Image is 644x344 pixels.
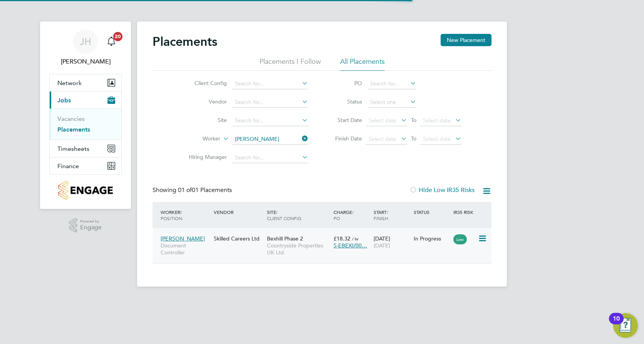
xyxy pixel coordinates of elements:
[57,79,82,87] span: Network
[327,135,362,142] label: Finish Date
[50,92,121,109] button: Jobs
[412,205,452,219] div: Status
[40,22,131,209] nav: Main navigation
[50,157,121,174] button: Finance
[372,231,412,253] div: [DATE]
[232,134,308,145] input: Search for...
[57,97,71,104] span: Jobs
[232,97,308,108] input: Search for...
[50,109,121,140] div: Jobs
[50,140,121,157] button: Timesheets
[369,117,396,124] span: Select date
[332,205,372,225] div: Charge
[232,78,308,89] input: Search for...
[265,205,332,225] div: Site
[374,242,390,249] span: [DATE]
[352,236,359,242] span: / hr
[367,97,416,108] input: Select one
[340,57,385,71] li: All Placements
[159,231,491,237] a: [PERSON_NAME]Document ControllerSkilled Careers LtdBexhill Phase 2Countryside Properties UK Ltd£1...
[183,117,227,124] label: Site
[161,242,210,256] span: Document Controller
[374,209,388,221] span: / Finish
[232,115,308,126] input: Search for...
[423,135,451,142] span: Select date
[104,29,119,54] a: 20
[369,135,396,142] span: Select date
[80,224,102,231] span: Engage
[267,242,330,256] span: Countryside Properties UK Ltd
[57,145,89,152] span: Timesheets
[327,117,362,124] label: Start Date
[334,242,367,249] span: S-EBEXI/00…
[161,235,205,242] span: [PERSON_NAME]
[423,117,451,124] span: Select date
[80,218,102,225] span: Powered by
[49,29,122,66] a: JH[PERSON_NAME]
[153,186,233,194] div: Showing
[267,235,303,242] span: Bexhill Phase 2
[57,115,85,122] a: Vacancies
[183,98,227,105] label: Vendor
[57,126,90,133] a: Placements
[183,80,227,87] label: Client Config
[178,186,192,194] span: 01 of
[372,205,412,225] div: Start
[441,34,491,46] button: New Placement
[409,134,419,144] span: To
[57,162,79,170] span: Finance
[80,37,91,47] span: JH
[613,319,620,329] div: 10
[176,135,220,143] label: Worker
[451,205,478,219] div: IR35 Risk
[113,32,122,41] span: 20
[327,80,362,87] label: PO
[69,218,102,233] a: Powered byEngage
[267,209,301,221] span: / Client Config
[334,209,354,221] span: / PO
[50,74,121,91] button: Network
[178,186,232,194] span: 01 Placements
[453,234,467,244] span: Low
[327,98,362,105] label: Status
[153,34,217,49] h2: Placements
[212,205,265,219] div: Vendor
[409,115,419,125] span: To
[414,235,450,242] div: In Progress
[409,186,475,194] label: Hide Low IR35 Risks
[367,78,416,89] input: Search for...
[260,57,321,71] li: Placements I Follow
[49,57,122,66] span: Joshua Hall
[212,231,265,246] div: Skilled Careers Ltd
[58,181,112,200] img: countryside-properties-logo-retina.png
[232,152,308,163] input: Search for...
[613,313,638,338] button: Open Resource Center, 10 new notifications
[161,209,182,221] span: / Position
[49,181,122,200] a: Go to home page
[159,205,212,225] div: Worker
[183,154,227,160] label: Hiring Manager
[334,235,351,242] span: £18.32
